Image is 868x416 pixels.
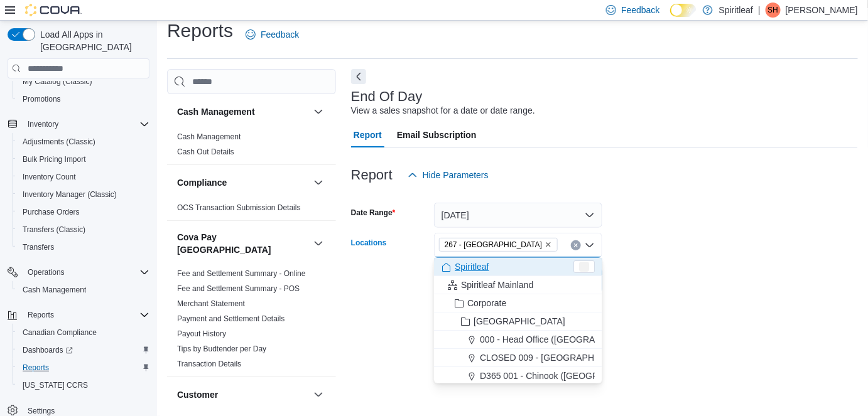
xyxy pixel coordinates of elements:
[311,175,326,190] button: Compliance
[18,74,97,89] a: My Catalog (Classic)
[23,172,76,182] span: Inventory Count
[177,105,255,118] h3: Cash Management
[28,406,55,416] span: Settings
[23,77,92,87] span: My Catalog (Classic)
[351,208,396,218] label: Date Range
[403,163,494,188] button: Hide Parameters
[177,344,266,353] a: Tips by Budtender per Day
[177,147,234,157] span: Cash Out Details
[670,17,671,18] span: Dark Mode
[23,137,95,147] span: Adjustments (Classic)
[177,269,306,279] span: Fee and Settlement Summary - Online
[18,152,149,167] span: Bulk Pricing Import
[18,378,93,393] a: [US_STATE] CCRS
[13,73,155,90] button: My Catalog (Classic)
[434,312,602,331] button: [GEOGRAPHIC_DATA]
[18,92,66,107] a: Promotions
[670,4,697,17] input: Dark Mode
[434,258,602,276] button: Spiritleaf
[423,169,489,181] span: Hide Parameters
[480,370,658,382] span: D365 001 - Chinook ([GEOGRAPHIC_DATA])
[167,129,336,164] div: Cash Management
[585,240,595,250] button: Close list of options
[18,152,91,167] a: Bulk Pricing Import
[18,169,81,184] a: Inventory Count
[18,92,149,107] span: Promotions
[571,240,581,250] button: Clear input
[177,203,301,212] a: OCS Transaction Submission Details
[177,176,227,189] h3: Compliance
[434,349,602,367] button: CLOSED 009 - [GEOGRAPHIC_DATA].
[766,3,781,18] div: Shelby HA
[18,360,149,375] span: Reports
[23,242,54,252] span: Transfers
[461,279,533,291] span: Spiritleaf Mainland
[351,69,366,84] button: Next
[18,205,85,220] a: Purchase Orders
[311,104,326,119] button: Cash Management
[23,380,88,390] span: [US_STATE] CCRS
[23,307,149,323] span: Reports
[18,378,149,393] span: Washington CCRS
[35,28,149,53] span: Load All Apps in [GEOGRAPHIC_DATA]
[18,282,149,297] span: Cash Management
[13,324,155,341] button: Canadian Compliance
[177,329,226,338] a: Payout History
[719,3,753,18] p: Spiritleaf
[13,238,155,256] button: Transfers
[445,238,542,251] span: 267 - [GEOGRAPHIC_DATA]
[3,115,155,133] button: Inventory
[23,154,86,164] span: Bulk Pricing Import
[177,231,308,256] button: Cova Pay [GEOGRAPHIC_DATA]
[18,343,78,358] a: Dashboards
[13,186,155,203] button: Inventory Manager (Classic)
[177,105,308,118] button: Cash Management
[18,325,102,340] a: Canadian Compliance
[18,134,149,149] span: Adjustments (Classic)
[28,119,58,129] span: Inventory
[23,363,49,373] span: Reports
[23,225,85,235] span: Transfers (Classic)
[241,22,304,47] a: Feedback
[18,240,149,255] span: Transfers
[18,74,149,89] span: My Catalog (Classic)
[28,310,54,320] span: Reports
[351,238,387,248] label: Locations
[18,325,149,340] span: Canadian Compliance
[23,285,86,295] span: Cash Management
[177,388,308,401] button: Customer
[177,329,226,339] span: Payout History
[177,269,306,278] a: Fee and Settlement Summary - Online
[167,200,336,220] div: Compliance
[177,203,301,213] span: OCS Transaction Submission Details
[177,360,241,368] a: Transaction Details
[18,343,149,358] span: Dashboards
[768,3,779,18] span: SH
[23,207,80,217] span: Purchase Orders
[13,168,155,186] button: Inventory Count
[177,284,300,293] a: Fee and Settlement Summary - POS
[177,344,266,354] span: Tips by Budtender per Day
[311,236,326,251] button: Cova Pay [GEOGRAPHIC_DATA]
[13,376,155,394] button: [US_STATE] CCRS
[3,306,155,324] button: Reports
[177,176,308,189] button: Compliance
[261,28,299,41] span: Feedback
[25,4,82,16] img: Cova
[28,267,65,277] span: Operations
[351,104,535,117] div: View a sales snapshot for a date or date range.
[18,169,149,184] span: Inventory Count
[351,89,423,104] h3: End Of Day
[23,328,97,338] span: Canadian Compliance
[18,240,59,255] a: Transfers
[23,345,73,355] span: Dashboards
[23,265,149,280] span: Operations
[545,241,552,248] button: Remove 267 - Cold Lake from selection in this group
[23,117,149,132] span: Inventory
[18,222,149,237] span: Transfers (Classic)
[13,203,155,221] button: Purchase Orders
[23,117,63,132] button: Inventory
[434,367,602,385] button: D365 001 - Chinook ([GEOGRAPHIC_DATA])
[13,359,155,376] button: Reports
